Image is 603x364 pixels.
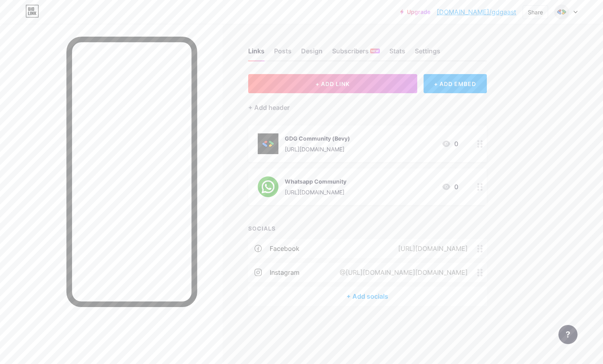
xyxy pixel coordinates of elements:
[248,103,290,112] div: + Add header
[327,268,477,277] div: @[URL][DOMAIN_NAME][DOMAIN_NAME]
[285,177,346,186] div: Whatsapp Community
[442,182,458,192] div: 0
[270,244,300,253] div: facebook
[554,4,569,20] img: gdgaast
[301,46,323,61] div: Design
[248,287,487,306] div: + Add socials
[372,49,379,53] span: NEW
[285,188,346,196] div: [URL][DOMAIN_NAME]
[315,80,350,87] span: + ADD LINK
[285,134,350,143] div: GDG Community (Bevy)
[258,176,278,197] img: Whatsapp Community
[385,244,477,253] div: [URL][DOMAIN_NAME]
[415,46,440,61] div: Settings
[442,139,458,149] div: 0
[285,145,350,153] div: [URL][DOMAIN_NAME]
[274,46,292,61] div: Posts
[270,268,300,277] div: instagram
[248,46,265,61] div: Links
[400,9,430,15] a: Upgrade
[248,74,417,93] button: + ADD LINK
[332,46,380,61] div: Subscribers
[437,7,516,17] a: [DOMAIN_NAME]/gdgaast
[248,224,487,233] div: SOCIALS
[528,8,543,16] div: Share
[424,74,487,93] div: + ADD EMBED
[389,46,405,61] div: Stats
[258,133,278,154] img: GDG Community (Bevy)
